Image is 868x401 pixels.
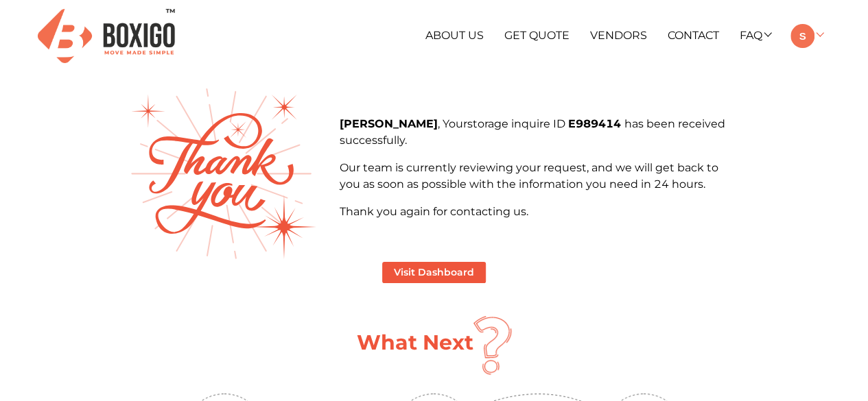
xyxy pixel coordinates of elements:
p: , Your inquire ID has been received successfully. [339,116,738,149]
button: Visit Dashboard [382,262,486,283]
img: question [473,316,512,375]
a: Get Quote [504,29,570,42]
b: E989414 [567,117,624,130]
b: [PERSON_NAME] [339,117,437,130]
span: storage [467,117,511,130]
p: Thank you again for contacting us. [339,204,738,220]
a: Vendors [590,29,647,42]
img: Boxigo [38,9,175,63]
p: Our team is currently reviewing your request, and we will get back to you as soon as possible wit... [339,160,738,193]
img: thank-you [131,88,316,259]
a: FAQ [739,29,770,42]
a: Contact [668,29,719,42]
a: About Us [425,29,484,42]
h1: What Next [357,330,473,355]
